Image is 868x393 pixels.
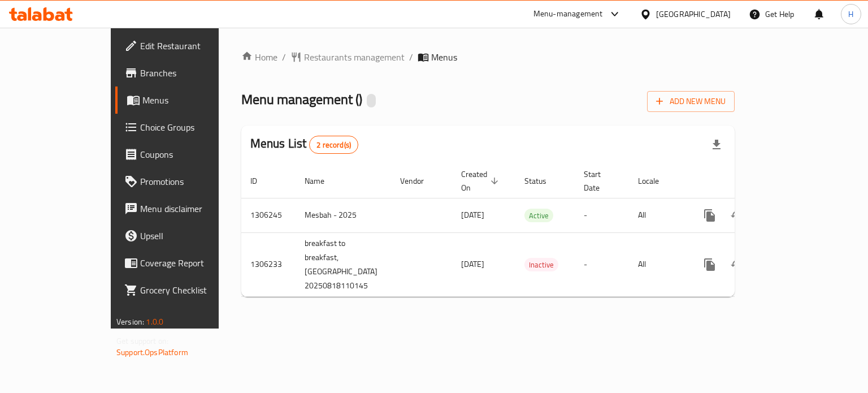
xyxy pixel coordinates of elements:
td: Mesbah - 2025 [296,198,391,232]
a: Coupons [115,141,256,168]
a: Grocery Checklist [115,277,256,304]
td: - [575,198,629,232]
a: Menus [115,87,256,114]
span: Locale [638,174,674,188]
button: Change Status [723,251,750,278]
td: breakfast to breakfast,[GEOGRAPHIC_DATA] 20250818110145 [296,232,391,296]
span: Vendor [400,174,439,188]
a: Upsell [115,222,256,249]
span: 1.0.0 [146,314,163,329]
span: Add New Menu [656,94,726,109]
span: Start Date [584,167,615,195]
span: Menus [142,93,247,107]
span: Status [524,174,561,188]
h2: Menus List [250,135,358,154]
span: Edit Restaurant [140,39,247,53]
div: Export file [703,131,730,158]
span: Choice Groups [140,120,247,134]
nav: breadcrumb [241,50,735,64]
span: Get support on: [116,334,168,348]
a: Coverage Report [115,249,256,277]
span: [DATE] [461,257,484,271]
div: Inactive [524,258,558,271]
td: All [629,232,687,296]
th: Actions [687,164,814,198]
button: Add New Menu [647,91,735,112]
button: Change Status [723,202,750,229]
span: Inactive [524,258,558,271]
span: Grocery Checklist [140,283,247,297]
span: Menu disclaimer [140,202,247,215]
a: Promotions [115,168,256,195]
div: Active [524,209,553,222]
a: Support.OpsPlatform [116,345,188,360]
span: Name [305,174,339,188]
table: enhanced table [241,164,814,297]
button: more [696,251,723,278]
span: Active [524,209,553,222]
span: Upsell [140,229,247,243]
span: [DATE] [461,208,484,222]
a: Edit Restaurant [115,32,256,59]
li: / [409,50,413,64]
a: Menu disclaimer [115,195,256,222]
button: more [696,202,723,229]
a: Branches [115,59,256,87]
span: Promotions [140,175,247,188]
td: All [629,198,687,232]
div: [GEOGRAPHIC_DATA] [656,8,731,20]
span: Menus [431,50,457,64]
td: - [575,232,629,296]
span: H [848,8,853,20]
span: Restaurants management [304,50,405,64]
td: 1306245 [241,198,296,232]
td: 1306233 [241,232,296,296]
span: ID [250,174,272,188]
div: Total records count [309,136,358,154]
span: Branches [140,66,247,80]
span: Coupons [140,148,247,161]
a: Home [241,50,277,64]
span: 2 record(s) [310,140,358,150]
a: Choice Groups [115,114,256,141]
span: Coverage Report [140,256,247,270]
li: / [282,50,286,64]
span: Menu management ( ) [241,87,362,112]
a: Restaurants management [290,50,405,64]
div: Menu-management [533,7,603,21]
span: Version: [116,314,144,329]
span: Created On [461,167,502,195]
